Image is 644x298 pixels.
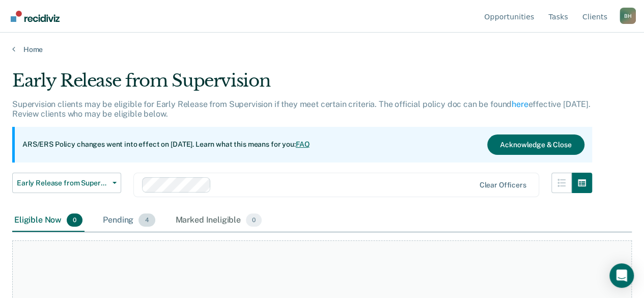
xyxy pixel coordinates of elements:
span: 4 [138,213,155,227]
p: ARS/ERS Policy changes went into effect on [DATE]. Learn what this means for you: [22,140,310,150]
div: Open Intercom Messenger [609,263,634,288]
span: 0 [246,213,262,227]
button: Profile dropdown button [620,8,636,24]
div: Marked Ineligible0 [174,209,264,232]
a: here [512,99,528,109]
button: Early Release from Supervision [12,173,121,193]
div: B H [620,8,636,24]
div: Pending4 [101,209,157,232]
a: FAQ [296,140,310,148]
p: Supervision clients may be eligible for Early Release from Supervision if they meet certain crite... [12,99,591,119]
div: Early Release from Supervision [12,70,592,99]
span: 0 [67,213,82,227]
div: Eligible Now0 [12,209,85,232]
img: Recidiviz [11,11,60,22]
span: Early Release from Supervision [17,179,108,187]
button: Acknowledge & Close [487,134,584,155]
a: Home [12,45,632,54]
div: Clear officers [479,181,526,189]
